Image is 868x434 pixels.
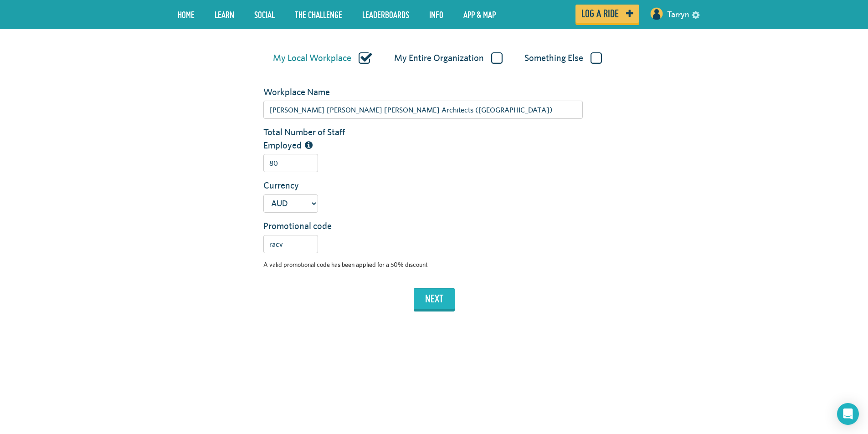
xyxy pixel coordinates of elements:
[394,52,503,64] label: My Entire Organization
[581,10,619,18] span: Log a ride
[257,220,368,233] label: Promotional code
[837,403,859,425] div: Open Intercom Messenger
[257,179,368,192] label: Currency
[247,3,282,26] a: Social
[273,52,372,64] label: My Local Workplace
[414,288,455,309] button: next
[355,3,416,26] a: Leaderboards
[667,4,689,26] a: Tarryn
[257,86,368,99] label: Workplace Name
[524,52,602,64] label: Something Else
[208,3,241,26] a: LEARN
[263,260,694,269] div: A valid promotional code has been applied for a 50% discount
[457,3,503,26] a: App & Map
[649,6,664,21] img: User profile image
[171,3,201,26] a: Home
[575,5,639,23] a: Log a ride
[257,126,368,152] label: Total Number of Staff Employed
[305,141,313,150] i: The total number of people employed by this organization/workplace, including part time staff.
[692,10,700,19] a: settings drop down toggle
[288,3,349,26] a: The Challenge
[422,3,450,26] a: Info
